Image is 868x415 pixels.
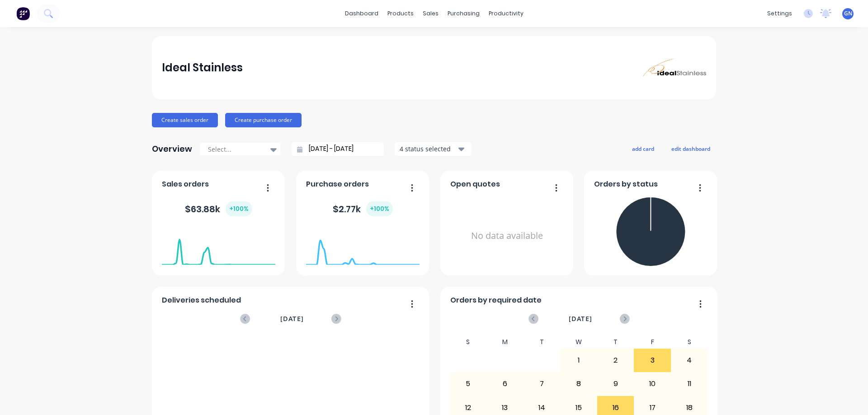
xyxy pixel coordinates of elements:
div: W [560,336,597,349]
div: F [634,336,671,349]
div: T [597,336,634,349]
span: [DATE] [569,314,592,324]
span: Deliveries scheduled [162,295,241,306]
a: dashboard [340,7,383,20]
div: sales [418,7,443,20]
div: + 100 % [366,201,393,216]
span: Purchase orders [306,179,369,190]
div: settings [763,7,797,20]
div: $ 2.77k [333,201,393,216]
div: 1 [561,349,597,372]
div: No data available [450,193,564,279]
div: Ideal Stainless [162,59,243,77]
div: 4 [671,349,708,372]
div: 6 [487,373,523,395]
span: [DATE] [280,314,304,324]
span: Sales orders [162,179,209,190]
div: S [671,336,708,349]
div: 10 [634,373,670,395]
div: T [524,336,561,349]
div: 2 [598,349,634,372]
div: M [486,336,524,349]
button: Create sales order [152,113,218,127]
div: + 100 % [226,201,252,216]
div: 5 [450,373,486,395]
button: Create purchase order [225,113,302,127]
button: edit dashboard [665,143,716,154]
div: Overview [152,140,192,158]
div: 9 [598,373,634,395]
div: products [383,7,418,20]
button: add card [626,143,660,154]
div: 11 [671,373,708,395]
div: 3 [634,349,670,372]
span: Open quotes [450,179,500,190]
img: Ideal Stainless [643,59,706,76]
img: Factory [16,7,30,20]
div: productivity [484,7,528,20]
span: Orders by status [594,179,658,190]
div: 7 [524,373,560,395]
div: purchasing [443,7,484,20]
span: Orders by required date [450,295,542,306]
div: S [450,336,487,349]
div: 4 status selected [400,144,457,154]
span: GN [844,9,852,18]
button: 4 status selected [395,142,472,156]
div: 8 [561,373,597,395]
div: $ 63.88k [185,201,252,216]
